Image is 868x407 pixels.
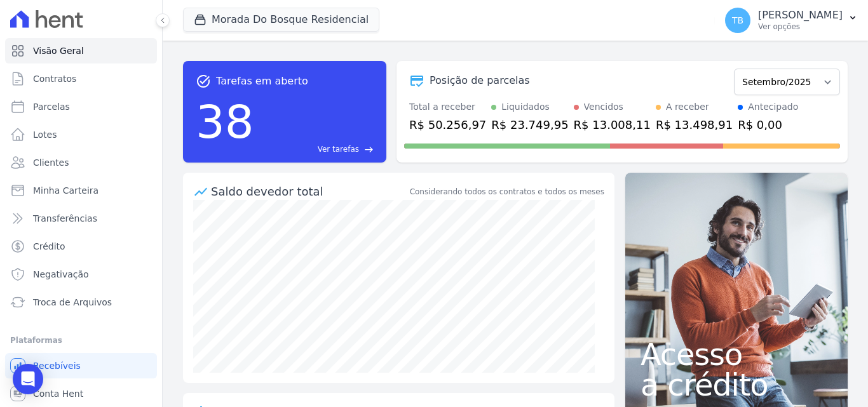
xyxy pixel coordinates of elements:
[641,370,832,400] span: a crédito
[732,16,743,25] span: TB
[641,339,832,370] span: Acesso
[33,359,81,372] span: Recebíveis
[574,116,651,133] div: R$ 13.008,11
[5,206,157,231] a: Transferências
[5,122,157,147] a: Lotes
[584,100,623,114] div: Vencidos
[758,9,843,22] p: [PERSON_NAME]
[196,74,211,89] span: task_alt
[216,74,308,89] span: Tarefas em aberto
[33,128,57,141] span: Lotes
[33,44,84,57] span: Visão Geral
[5,381,157,406] a: Conta Hent
[758,22,843,32] p: Ver opções
[748,100,798,114] div: Antecipado
[5,178,157,203] a: Minha Carteira
[364,145,374,154] span: east
[259,143,374,155] a: Ver tarefas east
[5,150,157,175] a: Clientes
[409,116,486,133] div: R$ 50.256,97
[211,183,407,200] div: Saldo devedor total
[5,66,157,91] a: Contratos
[196,89,254,155] div: 38
[10,333,152,348] div: Plataformas
[33,296,112,309] span: Troca de Arquivos
[318,143,359,155] span: Ver tarefas
[430,73,530,88] div: Posição de parcelas
[33,184,98,197] span: Minha Carteira
[5,262,157,287] a: Negativação
[715,3,868,38] button: TB [PERSON_NAME] Ver opções
[33,212,97,225] span: Transferências
[5,94,157,119] a: Parcelas
[491,116,568,133] div: R$ 23.749,95
[33,240,65,253] span: Crédito
[183,8,379,32] button: Morada Do Bosque Residencial
[33,72,76,85] span: Contratos
[5,38,157,63] a: Visão Geral
[666,100,709,114] div: A receber
[33,156,69,169] span: Clientes
[656,116,733,133] div: R$ 13.498,91
[5,290,157,315] a: Troca de Arquivos
[5,234,157,259] a: Crédito
[33,268,89,281] span: Negativação
[13,364,43,394] div: Open Intercom Messenger
[410,186,604,197] div: Considerando todos os contratos e todos os meses
[5,353,157,378] a: Recebíveis
[33,100,70,113] span: Parcelas
[33,387,83,400] span: Conta Hent
[409,100,486,114] div: Total a receber
[738,116,798,133] div: R$ 0,00
[501,100,550,114] div: Liquidados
